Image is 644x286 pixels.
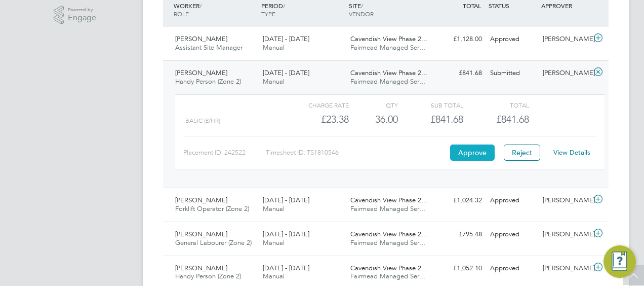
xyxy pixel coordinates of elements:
span: Fairmead Managed Ser… [350,77,426,86]
div: Timesheet ID: TS1810546 [266,145,448,161]
div: Placement ID: 242522 [183,145,266,161]
div: £841.68 [398,111,463,128]
div: Approved [486,192,539,209]
button: Reject [504,145,540,161]
span: General Labourer (Zone 2) [175,238,252,247]
span: [DATE] - [DATE] [263,68,309,77]
div: QTY [349,99,398,111]
div: 36.00 [349,111,398,128]
button: Engage Resource Center [603,245,636,278]
div: Approved [486,31,539,48]
span: Fairmead Managed Ser… [350,238,426,247]
span: £841.68 [496,113,529,125]
div: Sub Total [398,99,463,111]
span: [DATE] - [DATE] [263,230,309,238]
span: Manual [263,204,285,213]
div: [PERSON_NAME] [539,260,591,277]
div: Total [463,99,529,111]
span: [PERSON_NAME] [175,34,227,43]
span: / [361,2,363,10]
span: Cavendish View Phase 2… [350,196,428,204]
span: [PERSON_NAME] [175,230,227,238]
span: Forklift Operator (Zone 2) [175,204,249,213]
div: £841.68 [433,65,486,82]
span: ROLE [174,10,189,18]
div: Submitted [486,65,539,82]
span: Cavendish View Phase 2… [350,68,428,77]
div: Approved [486,260,539,277]
a: View Details [553,148,590,157]
span: / [283,2,285,10]
span: Assistant Site Manager [175,43,243,52]
div: £1,128.00 [433,31,486,48]
span: Cavendish View Phase 2… [350,264,428,272]
div: £795.48 [433,226,486,243]
span: [DATE] - [DATE] [263,264,309,272]
span: Manual [263,272,285,280]
div: £23.38 [284,111,349,128]
span: Fairmead Managed Ser… [350,204,426,213]
span: Fairmead Managed Ser… [350,272,426,280]
span: Cavendish View Phase 2… [350,34,428,43]
span: Cavendish View Phase 2… [350,230,428,238]
span: Handy Person (Zone 2) [175,272,241,280]
span: [DATE] - [DATE] [263,34,309,43]
a: Powered byEngage [54,6,97,25]
span: [DATE] - [DATE] [263,196,309,204]
div: [PERSON_NAME] [539,65,591,82]
span: / [199,2,202,10]
span: Engage [68,14,96,22]
div: Approved [486,226,539,243]
span: Fairmead Managed Ser… [350,43,426,52]
span: [PERSON_NAME] [175,264,227,272]
span: Handy Person (Zone 2) [175,77,241,86]
div: £1,024.32 [433,192,486,209]
span: [PERSON_NAME] [175,68,227,77]
span: Powered by [68,6,96,14]
div: £1,052.10 [433,260,486,277]
button: Approve [450,145,495,161]
div: [PERSON_NAME] [539,192,591,209]
span: TOTAL [463,2,481,10]
span: VENDOR [349,10,374,18]
span: Basic (£/HR) [185,117,220,124]
span: Manual [263,43,285,52]
div: [PERSON_NAME] [539,31,591,48]
span: TYPE [261,10,275,18]
div: Charge rate [284,99,349,111]
span: Manual [263,238,285,247]
div: [PERSON_NAME] [539,226,591,243]
span: [PERSON_NAME] [175,196,227,204]
span: Manual [263,77,285,86]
